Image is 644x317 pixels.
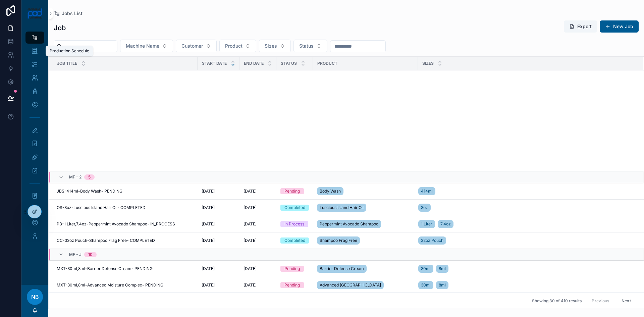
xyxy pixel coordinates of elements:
[265,43,277,49] span: Sizes
[57,205,194,210] a: OS-3oz-Luscious Island Hair Oil- COMPLETED
[50,48,89,54] div: Production Schedule
[57,189,194,194] a: JBS-414ml-Body Wash- PENDING
[62,10,83,17] span: Jobs List
[31,293,39,301] span: NB
[284,282,300,288] div: Pending
[418,204,431,212] a: 3oz
[421,282,431,288] span: 30ml
[438,220,453,228] a: 7.4oz
[280,282,309,288] a: Pending
[202,61,227,66] span: Start Date
[320,282,381,288] span: Advanced [GEOGRAPHIC_DATA]
[436,281,448,289] a: 8ml
[54,10,83,17] a: Jobs List
[244,61,264,66] span: End Date
[57,266,194,271] a: MXT-30ml,8ml-Barrier Defense Cream- PENDING
[202,205,235,210] a: [DATE]
[244,189,272,194] a: [DATE]
[202,221,215,227] span: [DATE]
[293,40,327,52] button: Select Button
[317,186,414,197] a: Body Wash
[317,235,414,246] a: Shampoo Frag Free
[202,282,235,288] a: [DATE]
[57,189,122,194] span: JBS-414ml-Body Wash- PENDING
[244,221,272,227] a: [DATE]
[421,205,428,210] span: 3oz
[280,205,309,211] a: Completed
[202,221,235,227] a: [DATE]
[421,221,432,227] span: 1 Liter
[202,266,235,271] a: [DATE]
[440,221,451,227] span: 7.4oz
[202,189,215,194] span: [DATE]
[284,188,300,194] div: Pending
[202,266,215,271] span: [DATE]
[202,238,235,243] a: [DATE]
[244,238,257,243] span: [DATE]
[418,280,635,290] a: 30ml8ml
[202,205,215,210] span: [DATE]
[126,43,159,49] span: Machine Name
[57,205,146,210] span: OS-3oz-Luscious Island Hair Oil- COMPLETED
[219,40,256,52] button: Select Button
[244,266,257,271] span: [DATE]
[21,27,48,251] div: scrollable content
[284,237,305,244] div: Completed
[57,282,163,288] span: MXT-30ml,8ml-Advanced Moisture Complex- PENDING
[532,298,582,304] span: Showing 30 of 410 results
[280,237,309,244] a: Completed
[418,187,435,195] a: 414ml
[284,266,300,272] div: Pending
[88,174,91,180] div: 5
[421,266,431,271] span: 30ml
[202,189,235,194] a: [DATE]
[418,219,635,229] a: 1 Liter7.4oz
[57,61,77,66] span: Job Title
[244,189,257,194] span: [DATE]
[418,220,435,228] a: 1 Liter
[284,221,304,227] div: In Process
[421,238,443,243] span: 32oz Pouch
[436,265,448,273] a: 8ml
[54,23,66,33] h1: Job
[181,43,203,49] span: Customer
[317,263,414,274] a: Barrier Defense Cream
[280,266,309,272] a: Pending
[244,238,272,243] a: [DATE]
[299,43,314,49] span: Status
[317,219,414,229] a: Peppermint Avocado Shampoo
[225,43,243,49] span: Product
[57,282,194,288] a: MXT-30ml,8ml-Advanced Moisture Complex- PENDING
[69,174,82,180] span: MF - 2
[244,221,257,227] span: [DATE]
[320,266,364,271] span: Barrier Defense Cream
[320,205,364,210] span: Luscious Island Hair Oil
[439,266,446,271] span: 8ml
[317,61,337,66] span: Product
[244,205,272,210] a: [DATE]
[281,61,297,66] span: Status
[244,205,257,210] span: [DATE]
[244,266,272,271] a: [DATE]
[57,238,194,243] a: CC-32oz Pouch-Shampoo Frag Free- COMPLETED
[564,20,597,33] button: Export
[57,221,175,227] span: PB-1 Liter,7.4oz-Peppermint Avocado Shampoo- IN_PROCESS
[244,282,257,288] span: [DATE]
[418,186,635,197] a: 414ml
[280,188,309,194] a: Pending
[284,205,305,211] div: Completed
[418,265,433,273] a: 30ml
[176,40,217,52] button: Select Button
[422,61,434,66] span: Sizes
[202,238,215,243] span: [DATE]
[421,189,433,194] span: 414ml
[57,238,155,243] span: CC-32oz Pouch-Shampoo Frag Free- COMPLETED
[57,266,153,271] span: MXT-30ml,8ml-Barrier Defense Cream- PENDING
[418,281,433,289] a: 30ml
[244,282,272,288] a: [DATE]
[418,236,446,245] a: 32oz Pouch
[418,235,635,246] a: 32oz Pouch
[600,20,639,33] button: New Job
[617,296,636,306] button: Next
